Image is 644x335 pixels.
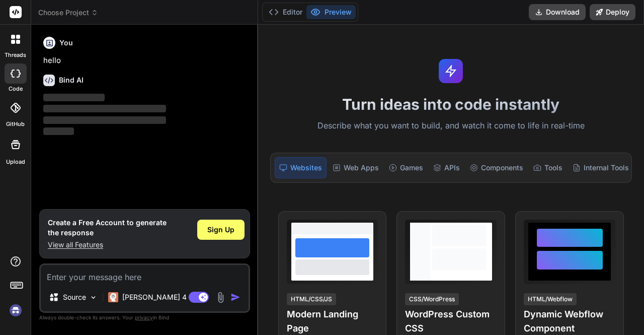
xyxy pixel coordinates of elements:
span: ‌ [43,105,166,112]
div: APIs [429,157,464,178]
button: Preview [306,5,356,19]
p: Source [63,292,86,302]
button: Download [529,4,586,20]
label: GitHub [6,120,25,128]
img: signin [7,302,24,319]
div: Components [466,157,527,178]
div: HTML/Webflow [524,293,577,305]
h6: Bind AI [59,75,84,85]
label: threads [5,51,26,59]
img: icon [230,292,240,302]
p: hello [43,55,248,66]
span: privacy [135,314,153,320]
span: Sign Up [207,225,234,235]
img: attachment [215,292,226,303]
label: code [9,85,23,93]
p: View all Features [48,240,167,250]
p: [PERSON_NAME] 4 S.. [122,292,197,302]
span: ‌ [43,127,74,135]
button: Deploy [590,4,635,20]
span: ‌ [43,116,166,124]
div: Web Apps [329,157,383,178]
img: Pick Models [89,293,98,302]
h6: You [59,38,73,48]
div: Games [385,157,427,178]
div: CSS/WordPress [405,293,459,305]
div: Tools [529,157,567,178]
label: Upload [6,158,25,166]
div: Internal Tools [569,157,633,178]
img: Claude 4 Sonnet [108,292,118,302]
span: ‌ [43,94,105,101]
h1: Turn ideas into code instantly [264,95,638,113]
div: HTML/CSS/JS [287,293,336,305]
span: Choose Project [38,8,98,18]
button: Editor [265,5,306,19]
div: Websites [275,157,327,178]
h1: Create a Free Account to generate the response [48,218,167,238]
p: Always double-check its answers. Your in Bind [39,313,250,322]
p: Describe what you want to build, and watch it come to life in real-time [264,119,638,132]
